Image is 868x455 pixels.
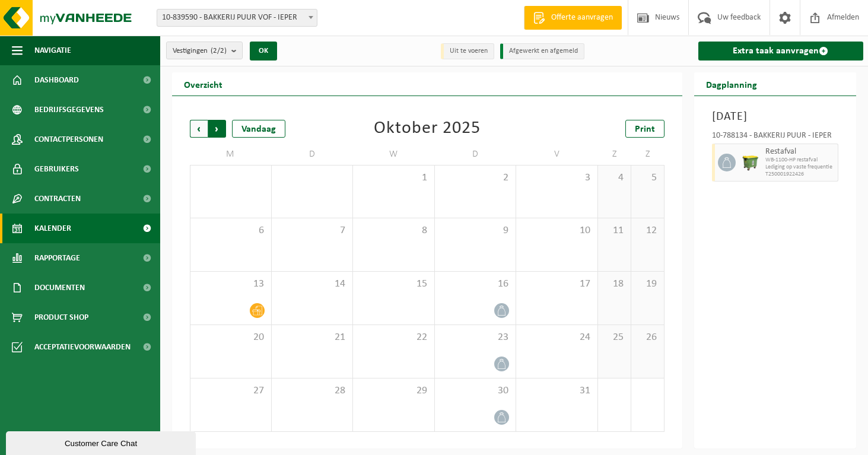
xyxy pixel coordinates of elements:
[604,224,625,237] span: 11
[166,42,243,59] button: Vestigingen(2/2)
[742,154,759,171] img: WB-1100-HPE-GN-50
[524,6,622,30] a: Offerte aanvragen
[698,42,863,61] a: Extra taak aanvragen
[712,132,838,144] div: 10-788134 - BAKKERIJ PUUR - IEPER
[635,125,655,134] span: Print
[522,171,592,184] span: 3
[272,144,354,165] td: D
[441,331,510,344] span: 23
[765,147,835,157] span: Restafval
[172,72,234,96] h2: Overzicht
[441,278,510,291] span: 16
[637,278,658,291] span: 19
[196,331,265,344] span: 20
[598,144,631,165] td: Z
[6,429,198,455] iframe: chat widget
[359,331,428,344] span: 22
[157,9,317,26] span: 10-839590 - BAKKERIJ PUUR VOF - IEPER
[631,144,664,165] td: Z
[278,278,347,291] span: 14
[196,224,265,237] span: 6
[34,214,71,243] span: Kalender
[250,42,277,61] button: OK
[34,154,79,184] span: Gebruikers
[522,384,592,397] span: 31
[441,384,510,397] span: 30
[441,43,494,59] li: Uit te voeren
[34,65,79,95] span: Dashboard
[765,171,835,178] span: T250001922426
[190,144,272,165] td: M
[548,12,616,24] span: Offerte aanvragen
[211,47,227,55] count: (2/2)
[34,36,71,65] span: Navigatie
[441,171,510,184] span: 2
[278,384,347,397] span: 28
[637,331,658,344] span: 26
[34,243,80,273] span: Rapportage
[694,72,769,96] h2: Dagplanning
[637,171,658,184] span: 5
[196,278,265,291] span: 13
[34,184,81,214] span: Contracten
[278,331,347,344] span: 21
[190,120,208,138] span: Vorige
[353,144,435,165] td: W
[173,42,227,60] span: Vestigingen
[435,144,517,165] td: D
[441,224,510,237] span: 9
[604,331,625,344] span: 25
[374,120,481,138] div: Oktober 2025
[359,278,428,291] span: 15
[34,273,85,303] span: Documenten
[765,157,835,164] span: WB-1100-HP restafval
[232,120,285,138] div: Vandaag
[157,9,317,27] span: 10-839590 - BAKKERIJ PUUR VOF - IEPER
[637,224,658,237] span: 12
[712,108,838,126] h3: [DATE]
[604,171,625,184] span: 4
[359,171,428,184] span: 1
[522,224,592,237] span: 10
[500,43,584,59] li: Afgewerkt en afgemeld
[625,120,664,138] a: Print
[34,95,104,125] span: Bedrijfsgegevens
[516,144,598,165] td: V
[34,125,103,154] span: Contactpersonen
[196,384,265,397] span: 27
[359,384,428,397] span: 29
[359,224,428,237] span: 8
[604,278,625,291] span: 18
[278,224,347,237] span: 7
[522,278,592,291] span: 17
[765,164,835,171] span: Lediging op vaste frequentie
[34,303,88,332] span: Product Shop
[522,331,592,344] span: 24
[34,332,131,362] span: Acceptatievoorwaarden
[208,120,226,138] span: Volgende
